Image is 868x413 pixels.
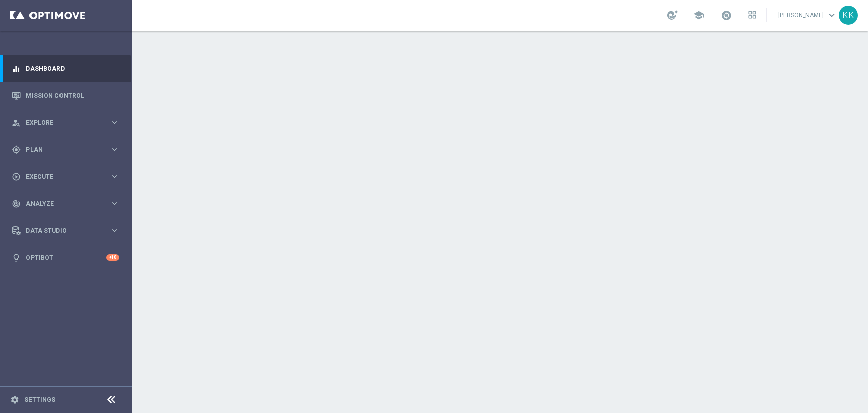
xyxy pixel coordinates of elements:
span: keyboard_arrow_down [826,10,837,21]
i: keyboard_arrow_right [110,172,119,181]
i: keyboard_arrow_right [110,145,119,154]
span: Plan [26,147,110,153]
button: equalizer Dashboard [11,65,120,73]
a: [PERSON_NAME]keyboard_arrow_down [777,8,839,23]
i: track_changes [12,199,21,208]
div: +10 [106,254,119,261]
span: Analyze [26,201,110,207]
i: person_search [12,118,21,127]
div: KK [839,6,858,25]
a: Optibot [26,244,106,271]
div: Analyze [12,199,110,208]
button: Mission Control [11,92,120,100]
button: lightbulb Optibot +10 [11,254,120,262]
i: lightbulb [12,253,21,262]
a: Dashboard [26,55,119,82]
i: settings [10,395,19,404]
div: Plan [12,145,110,154]
button: gps_fixed Plan keyboard_arrow_right [11,146,120,154]
span: Explore [26,120,110,126]
button: Data Studio keyboard_arrow_right [11,227,120,235]
button: play_circle_outline Execute keyboard_arrow_right [11,173,120,181]
i: keyboard_arrow_right [110,199,119,208]
i: equalizer [12,64,21,73]
button: person_search Explore keyboard_arrow_right [11,119,120,127]
a: Mission Control [26,82,119,109]
div: Optibot [12,244,119,271]
i: keyboard_arrow_right [110,118,119,127]
span: Execute [26,174,110,180]
div: Mission Control [12,82,119,109]
i: gps_fixed [12,145,21,154]
div: Explore [12,118,110,127]
button: track_changes Analyze keyboard_arrow_right [11,200,120,208]
i: keyboard_arrow_right [110,226,119,235]
div: Data Studio [12,226,110,235]
div: Execute [12,172,110,181]
i: play_circle_outline [12,172,21,181]
span: Data Studio [26,228,110,234]
a: Settings [24,397,55,403]
div: Dashboard [12,55,119,82]
span: school [693,10,704,21]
